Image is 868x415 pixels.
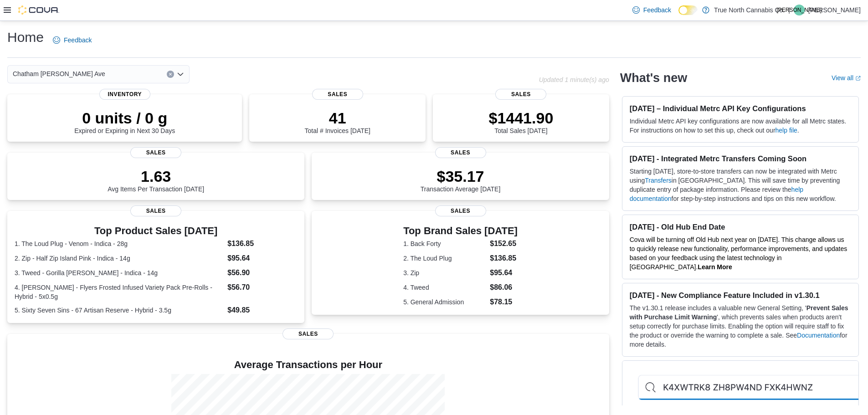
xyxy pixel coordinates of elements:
[177,71,184,78] button: Open list of options
[630,304,848,321] strong: Prevent Sales with Purchase Limit Warning
[15,306,224,315] dt: 5. Sixty Seven Sins - 67 Artisan Reserve - Hybrid - 3.5g
[808,5,861,15] p: [PERSON_NAME]
[630,104,851,113] h3: [DATE] – Individual Metrc API Key Configurations
[630,222,851,231] h3: [DATE] - Old Hub End Date
[539,76,609,83] p: Updated 1 minute(s) ago
[855,76,861,81] svg: External link
[130,205,181,216] span: Sales
[15,359,602,370] h4: Average Transactions per Hour
[15,283,224,301] dt: 4. [PERSON_NAME] - Flyers Frosted Infused Variety Pack Pre-Rolls - Hybrid - 5x0.5g
[167,71,174,78] button: Clear input
[18,5,59,15] img: Cova
[630,167,851,203] p: Starting [DATE], store-to-store transfers can now be integrated with Metrc using in [GEOGRAPHIC_D...
[630,291,851,300] h3: [DATE] - New Compliance Feature Included in v1.30.1
[714,5,785,15] p: True North Cannabis Co.
[130,147,181,158] span: Sales
[403,268,486,277] dt: 3. Zip
[403,254,486,263] dt: 2. The Loud Plug
[227,253,297,264] dd: $95.64
[403,239,486,248] dt: 1. Back Forty
[794,5,805,15] div: Jeff Allen
[403,297,486,307] dt: 5. General Admission
[490,253,518,264] dd: $136.85
[74,109,175,127] p: 0 units / 0 g
[15,239,224,248] dt: 1. The Loud Plug - Venom - Indica - 28g
[49,31,95,49] a: Feedback
[13,68,105,79] span: Chatham [PERSON_NAME] Ave
[108,167,204,185] p: 1.63
[74,109,175,134] div: Expired or Expiring in Next 30 Days
[495,89,546,100] span: Sales
[282,328,334,339] span: Sales
[227,282,297,293] dd: $56.70
[630,154,851,163] h3: [DATE] - Integrated Metrc Transfers Coming Soon
[435,147,486,158] span: Sales
[776,127,797,134] a: help file
[305,109,370,127] p: 41
[490,238,518,249] dd: $152.65
[435,205,486,216] span: Sales
[620,71,687,85] h2: What's new
[832,74,861,82] a: View allExternal link
[227,238,297,249] dd: $136.85
[490,282,518,293] dd: $86.06
[630,186,803,202] a: help documentation
[227,267,297,278] dd: $56.90
[645,177,672,184] a: Transfers
[15,268,224,277] dt: 3. Tweed - Gorilla [PERSON_NAME] - Indica - 14g
[15,254,224,263] dt: 2. Zip - Half Zip Island Pink - Indica - 14g
[630,303,851,349] p: The v1.30.1 release includes a valuable new General Setting, ' ', which prevents sales when produ...
[488,109,553,134] div: Total Sales [DATE]
[630,236,847,271] span: Cova will be turning off Old Hub next year on [DATE]. This change allows us to quickly release ne...
[305,109,370,134] div: Total # Invoices [DATE]
[108,167,204,193] div: Avg Items Per Transaction [DATE]
[403,283,486,292] dt: 4. Tweed
[678,5,698,15] input: Dark Mode
[797,332,840,339] a: Documentation
[488,109,553,127] p: $1441.90
[312,89,363,100] span: Sales
[643,5,671,15] span: Feedback
[490,297,518,307] dd: $78.15
[630,117,851,135] p: Individual Metrc API key configurations are now available for all Metrc states. For instructions ...
[64,36,92,45] span: Feedback
[698,263,732,271] a: Learn More
[7,28,44,46] h1: Home
[15,225,297,236] h3: Top Product Sales [DATE]
[490,267,518,278] dd: $95.64
[421,167,501,185] p: $35.17
[403,225,518,236] h3: Top Brand Sales [DATE]
[421,167,501,193] div: Transaction Average [DATE]
[99,89,150,100] span: Inventory
[777,5,822,15] span: [PERSON_NAME]
[227,305,297,316] dd: $49.85
[629,1,675,19] a: Feedback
